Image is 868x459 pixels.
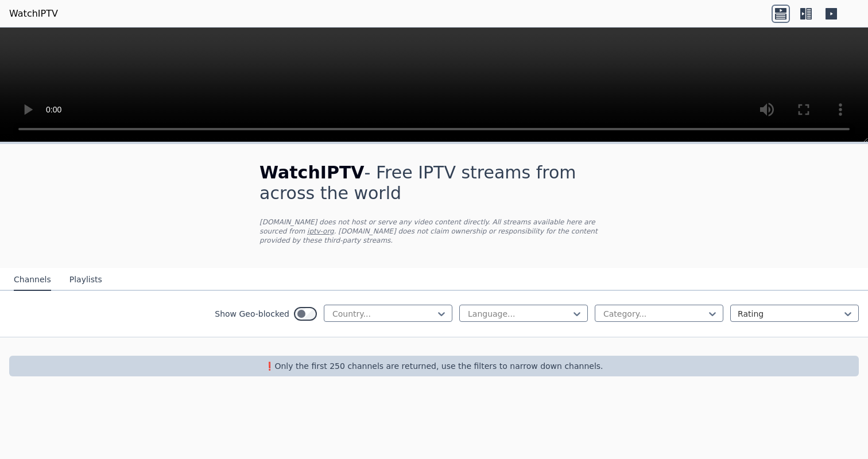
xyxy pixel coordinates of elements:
[307,227,334,235] a: iptv-org
[9,7,58,21] a: WatchIPTV
[69,269,102,291] button: Playlists
[14,269,51,291] button: Channels
[215,308,289,320] label: Show Geo-blocked
[14,360,854,372] p: ❗️Only the first 250 channels are returned, use the filters to narrow down channels.
[259,162,365,182] span: WatchIPTV
[259,162,609,204] h1: - Free IPTV streams from across the world
[259,217,609,245] p: [DOMAIN_NAME] does not host or serve any video content directly. All streams available here are s...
